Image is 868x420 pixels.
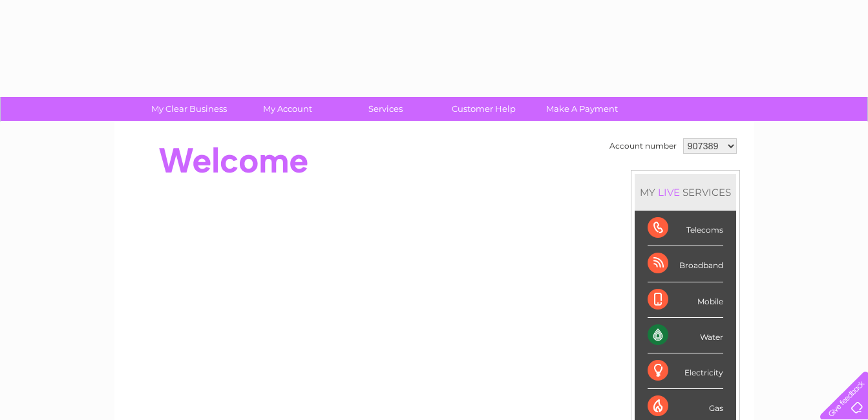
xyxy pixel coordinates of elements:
div: LIVE [655,186,683,198]
a: My Account [234,97,341,121]
div: Mobile [648,282,723,318]
a: Customer Help [430,97,537,121]
td: Account number [606,135,680,157]
div: Broadband [648,246,723,282]
a: Services [332,97,439,121]
div: Electricity [648,353,723,389]
div: Telecoms [648,211,723,246]
div: MY SERVICES [635,174,736,211]
div: Water [648,318,723,353]
a: Make A Payment [529,97,635,121]
a: My Clear Business [136,97,242,121]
